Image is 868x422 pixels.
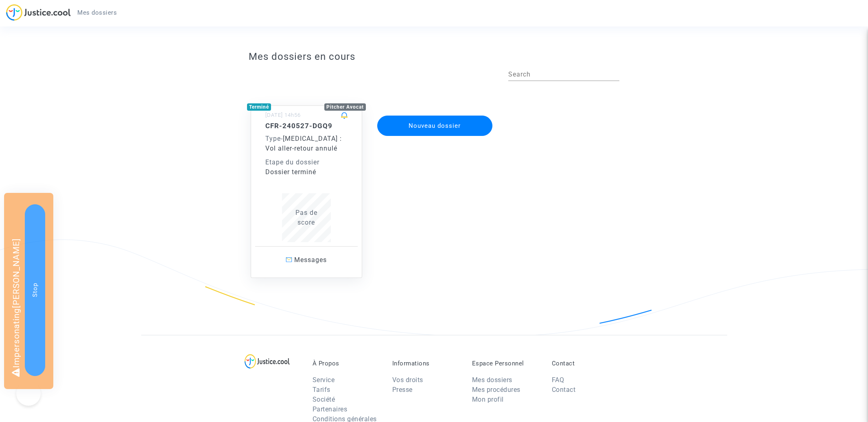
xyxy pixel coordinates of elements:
a: Nouveau dossier [376,110,494,118]
span: Stop [31,283,39,297]
span: Messages [294,256,327,264]
div: Pitcher Avocat [324,103,366,111]
a: Tarifs [313,386,330,394]
span: [MEDICAL_DATA] : Vol aller-retour annulé [265,135,342,152]
a: FAQ [552,376,564,384]
p: Contact [552,360,619,367]
div: Etape du dossier [265,157,348,167]
a: Messages [255,246,358,273]
img: jc-logo.svg [6,4,71,21]
a: Mes procédures [472,386,520,394]
h5: CFR-240527-DGQ9 [265,122,348,130]
div: Terminé [247,103,271,111]
img: logo-lg.svg [245,354,290,369]
span: Type [265,135,281,142]
p: Espace Personnel [472,360,540,367]
a: Partenaires [313,405,348,413]
iframe: Help Scout Beacon - Open [16,381,41,406]
span: Pas de score [295,209,317,226]
a: Vos droits [392,376,423,384]
button: Stop [25,204,45,376]
a: Mes dossiers [71,7,123,19]
a: Contact [552,386,576,394]
a: TerminéPitcher Avocat[DATE] 14h56CFR-240527-DGQ9Type-[MEDICAL_DATA] : Vol aller-retour annuléEtap... [243,89,370,278]
p: À Propos [313,360,380,367]
a: Mon profil [472,396,504,403]
span: Mes dossiers [77,9,117,16]
h3: Mes dossiers en cours [249,51,619,63]
a: Service [313,376,335,384]
small: [DATE] 14h56 [265,112,301,118]
a: Société [313,396,335,403]
a: Presse [392,386,413,394]
div: Dossier terminé [265,167,348,177]
p: Informations [392,360,460,367]
div: Impersonating [4,193,53,389]
button: Nouveau dossier [377,116,493,136]
span: - [265,135,283,142]
a: Mes dossiers [472,376,512,384]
